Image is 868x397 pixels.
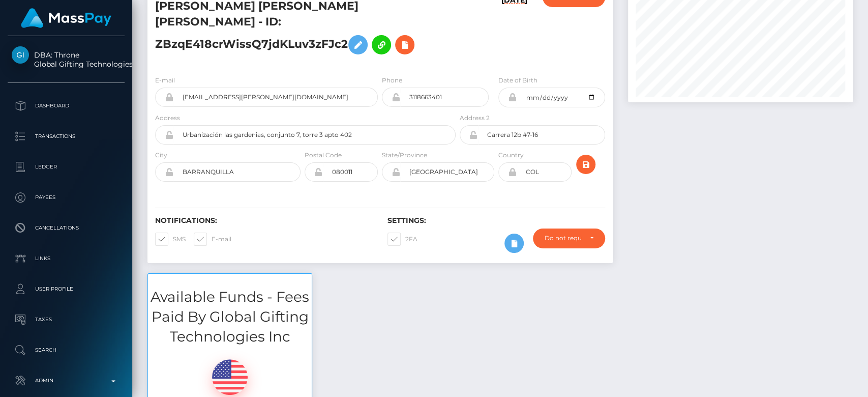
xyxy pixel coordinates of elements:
label: Address [155,114,180,123]
label: Postal Code [305,151,342,160]
label: 2FA [387,233,417,246]
img: MassPay Logo [21,8,111,28]
p: Cancellations [12,220,121,236]
label: E-mail [194,233,231,246]
label: Address 2 [460,114,490,123]
a: Admin [8,368,125,393]
p: Transactions [12,129,121,144]
p: Search [12,343,121,358]
h3: Available Funds - Fees Paid By Global Gifting Technologies Inc [148,287,312,347]
span: DBA: Throne Global Gifting Technologies Inc [8,50,125,69]
a: Links [8,246,125,271]
label: Country [498,151,524,160]
img: USD.png [212,359,248,395]
label: E-mail [155,76,175,85]
p: Taxes [12,312,121,327]
p: Links [12,251,121,266]
button: Do not require [533,229,605,248]
a: Search [8,337,125,363]
label: City [155,151,167,160]
a: Transactions [8,124,125,149]
label: SMS [155,233,186,246]
p: Payees [12,190,121,205]
label: Phone [382,76,402,85]
a: Dashboard [8,93,125,119]
p: Ledger [12,159,121,175]
p: User Profile [12,281,121,297]
a: User Profile [8,276,125,302]
label: State/Province [382,151,427,160]
a: Taxes [8,307,125,332]
label: Date of Birth [498,76,537,85]
h6: Settings: [387,216,605,225]
div: Do not require [545,234,581,242]
p: Admin [12,373,121,388]
h6: Notifications: [155,216,372,225]
a: Payees [8,185,125,210]
a: Ledger [8,154,125,180]
a: Cancellations [8,215,125,241]
img: Global Gifting Technologies Inc [12,46,29,64]
p: Dashboard [12,98,121,114]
